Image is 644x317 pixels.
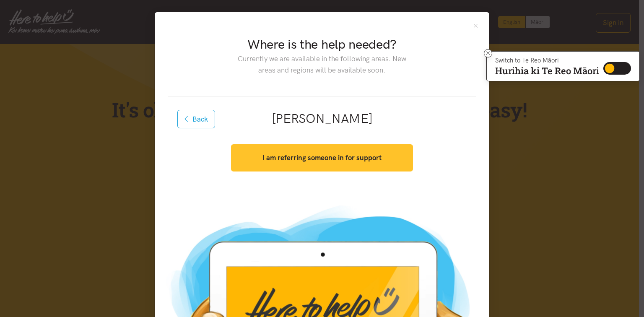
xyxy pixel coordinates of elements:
[231,36,413,53] h2: Where is the help needed?
[495,58,599,63] p: Switch to Te Reo Māori
[231,53,413,76] p: Currently we are available in the following areas. New areas and regions will be available soon.
[182,110,462,127] h2: [PERSON_NAME]
[472,22,479,29] button: Close
[231,144,413,171] button: I am referring someone in for support
[262,153,382,162] strong: I am referring someone in for support
[495,67,599,75] p: Hurihia ki Te Reo Māori
[177,110,215,128] button: Back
